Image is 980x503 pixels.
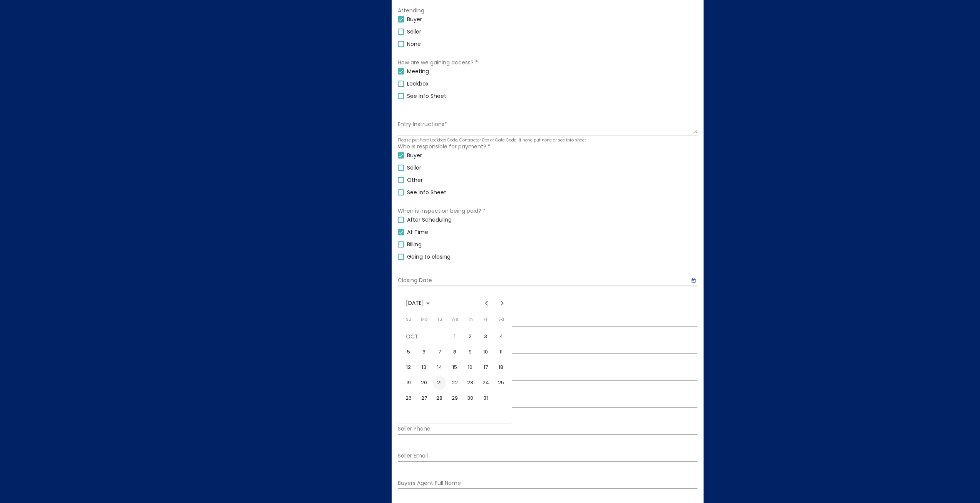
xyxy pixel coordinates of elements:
[478,375,493,390] td: October 24, 2025
[478,316,493,326] th: Friday
[448,391,462,405] div: 29
[494,345,508,359] div: 11
[432,344,447,360] td: October 7, 2025
[493,375,509,390] td: October 25, 2025
[494,330,508,343] div: 4
[401,329,447,344] td: OCT
[493,360,509,375] td: October 18, 2025
[432,360,446,374] div: 14
[447,390,462,406] td: October 29, 2025
[479,376,493,390] div: 24
[401,360,416,375] td: October 12, 2025
[493,329,509,344] td: October 4, 2025
[417,376,431,390] div: 20
[447,316,462,326] th: Wednesday
[479,295,494,311] button: Previous month
[416,316,432,326] th: Monday
[401,390,416,406] td: October 26, 2025
[447,375,462,390] td: October 22, 2025
[463,360,477,374] div: 16
[432,345,446,359] div: 7
[463,345,477,359] div: 9
[493,316,509,326] th: Saturday
[462,316,478,326] th: Thursday
[416,360,432,375] td: October 13, 2025
[494,295,510,311] button: Next month
[416,390,432,406] td: October 27, 2025
[402,391,415,405] div: 26
[401,344,416,360] td: October 5, 2025
[402,376,415,390] div: 19
[432,375,447,390] td: October 21, 2025
[448,360,462,374] div: 15
[479,391,493,405] div: 31
[417,345,431,359] div: 6
[463,391,477,405] div: 30
[402,345,415,359] div: 5
[478,344,493,360] td: October 10, 2025
[462,390,478,406] td: October 30, 2025
[462,344,478,360] td: October 9, 2025
[479,360,493,374] div: 17
[400,295,436,311] button: Choose month and year
[479,345,493,359] div: 10
[417,360,431,374] div: 13
[447,344,462,360] td: October 8, 2025
[448,376,462,390] div: 22
[401,375,416,390] td: October 19, 2025
[478,360,493,375] td: October 17, 2025
[462,329,478,344] td: October 2, 2025
[432,316,447,326] th: Tuesday
[416,375,432,390] td: October 20, 2025
[417,391,431,405] div: 27
[478,329,493,344] td: October 3, 2025
[416,344,432,360] td: October 6, 2025
[447,329,462,344] td: October 1, 2025
[406,299,430,307] span: [DATE]
[462,375,478,390] td: October 23, 2025
[432,390,447,406] td: October 28, 2025
[462,360,478,375] td: October 16, 2025
[432,391,446,405] div: 28
[493,344,509,360] td: October 11, 2025
[463,330,477,343] div: 2
[494,360,508,374] div: 18
[448,330,462,343] div: 1
[432,360,447,375] td: October 14, 2025
[463,376,477,390] div: 23
[494,376,508,390] div: 25
[447,360,462,375] td: October 15, 2025
[402,360,415,374] div: 12
[401,316,416,326] th: Sunday
[478,390,493,406] td: October 31, 2025
[479,330,493,343] div: 3
[448,345,462,359] div: 8
[432,376,446,390] div: 21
